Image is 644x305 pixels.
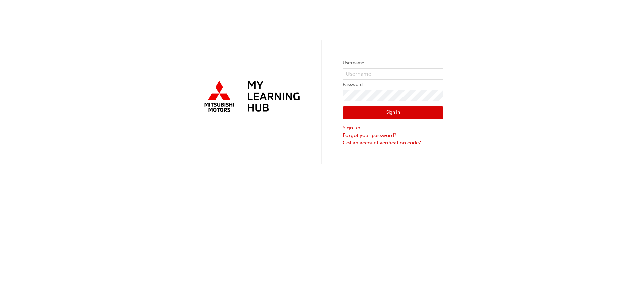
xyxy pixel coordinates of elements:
button: Sign In [343,106,443,119]
img: mmal [201,78,301,116]
input: Username [343,68,443,80]
a: Got an account verification code? [343,139,443,147]
a: Forgot your password? [343,132,443,139]
label: Password [343,81,443,89]
a: Sign up [343,124,443,132]
label: Username [343,59,443,67]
